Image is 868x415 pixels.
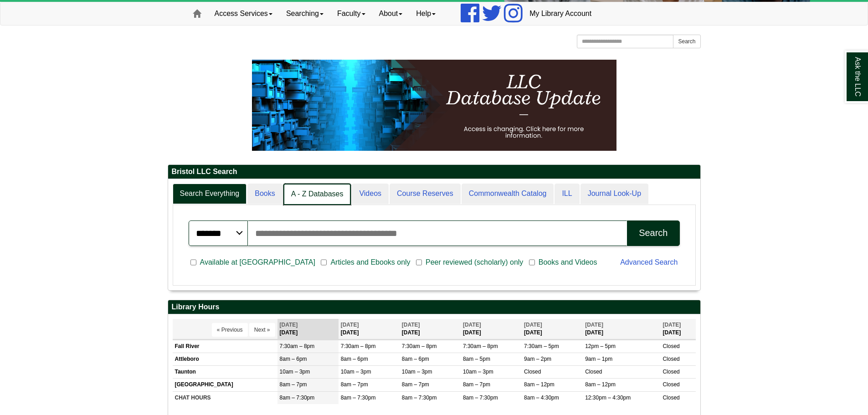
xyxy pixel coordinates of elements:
span: 8am – 7:30pm [463,395,498,401]
a: About [372,2,410,25]
span: 7:30am – 8pm [280,343,315,349]
span: [DATE] [585,322,603,328]
div: Search [639,228,668,238]
span: 8am – 7pm [280,381,307,388]
span: Books and Videos [535,257,601,268]
span: Closed [663,356,679,362]
span: [DATE] [341,322,359,328]
a: Books [247,184,282,204]
span: 12:30pm – 4:30pm [585,395,631,401]
span: 10am – 3pm [341,369,371,375]
span: Closed [663,343,679,349]
span: 9am – 1pm [585,356,612,362]
span: 8am – 7:30pm [280,395,315,401]
a: My Library Account [523,2,598,25]
span: Articles and Ebooks only [327,257,414,268]
span: 7:30am – 8pm [463,343,498,349]
span: 7:30am – 8pm [341,343,376,349]
button: Next » [249,323,275,337]
span: 8am – 7pm [402,381,429,388]
span: Peer reviewed (scholarly) only [422,257,527,268]
a: Course Reserves [390,184,461,204]
h2: Library Hours [168,300,700,314]
th: [DATE] [522,319,583,339]
td: CHAT HOURS [173,391,277,404]
td: Taunton [173,366,277,379]
a: Advanced Search [620,258,678,266]
h2: Bristol LLC Search [168,165,700,179]
button: Search [673,35,700,48]
th: [DATE] [660,319,695,339]
span: 12pm – 5pm [585,343,616,349]
span: 8am – 12pm [524,381,555,388]
span: 8am – 7pm [463,381,490,388]
a: ILL [555,184,579,204]
span: 8am – 4:30pm [524,395,559,401]
th: [DATE] [461,319,522,339]
th: [DATE] [277,319,339,339]
span: 8am – 7:30pm [341,395,376,401]
span: 8am – 5pm [463,356,490,362]
td: [GEOGRAPHIC_DATA] [173,379,277,391]
a: Commonwealth Catalog [462,184,554,204]
span: 7:30am – 8pm [402,343,437,349]
input: Available at [GEOGRAPHIC_DATA] [190,258,196,266]
span: [DATE] [463,322,481,328]
span: 10am – 3pm [463,369,493,375]
span: Closed [663,369,679,375]
button: « Previous [212,323,248,337]
th: [DATE] [400,319,461,339]
span: [DATE] [663,322,681,328]
button: Search [627,220,679,246]
a: Faculty [330,2,372,25]
a: A - Z Databases [283,184,351,205]
input: Articles and Ebooks only [321,258,327,266]
span: Closed [663,381,679,388]
span: 8am – 6pm [402,356,429,362]
a: Access Services [208,2,279,25]
span: [DATE] [402,322,420,328]
th: [DATE] [339,319,400,339]
span: 8am – 6pm [280,356,307,362]
span: Available at [GEOGRAPHIC_DATA] [196,257,319,268]
span: 8am – 7:30pm [402,395,437,401]
input: Books and Videos [529,258,535,266]
span: Closed [524,369,541,375]
input: Peer reviewed (scholarly) only [416,258,422,266]
a: Help [409,2,442,25]
a: Journal Look-Up [580,184,648,204]
span: Closed [585,369,602,375]
span: 7:30am – 5pm [524,343,559,349]
span: [DATE] [280,322,298,328]
span: 8am – 7pm [341,381,368,388]
span: 8am – 6pm [341,356,368,362]
a: Videos [352,184,389,204]
span: 8am – 12pm [585,381,616,388]
span: 10am – 3pm [402,369,432,375]
th: [DATE] [583,319,660,339]
span: [DATE] [524,322,542,328]
a: Searching [279,2,330,25]
a: Search Everything [173,184,247,204]
span: 10am – 3pm [280,369,310,375]
td: Attleboro [173,353,277,366]
td: Fall River [173,340,277,353]
span: 9am – 2pm [524,356,551,362]
img: HTML tutorial [252,60,616,151]
span: Closed [663,395,679,401]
